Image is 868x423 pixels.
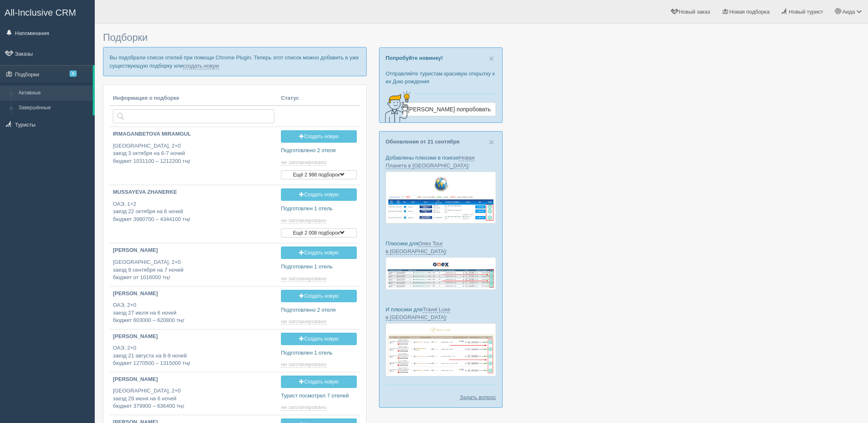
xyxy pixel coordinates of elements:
a: Создать новую [281,376,357,388]
a: Обновления от 21 сентября [386,139,459,145]
p: [PERSON_NAME] [113,333,274,341]
img: travel-luxe-%D0%BF%D0%BE%D0%B4%D0%B1%D0%BE%D1%80%D0%BA%D0%B0-%D1%81%D1%80%D0%BC-%D0%B4%D0%BB%D1%8... [386,323,496,376]
span: Новая подборка [729,9,770,15]
span: не запланировано [281,217,326,224]
a: Onex Tour в [GEOGRAPHIC_DATA] [386,240,446,255]
p: [GEOGRAPHIC_DATA], 2+0 заезд 3 октября на 6-7 ночей бюджет 1031100 – 1212200 тңг [113,142,274,165]
p: И плюсики для : [386,305,496,321]
p: Отправляйте туристам красивую открытку к их Дню рождения [386,70,496,85]
button: Close [489,54,494,63]
p: Подготовлен 1 отель [281,205,357,213]
p: Подготовлен 1 отель [281,263,357,271]
span: не запланировано [281,361,326,368]
a: Создать новую [281,188,357,201]
a: Активные [15,86,93,101]
p: MUSSAYEVA ZHANERKE [113,188,274,196]
p: Подготовлено 2 отеля [281,306,357,314]
span: Аида [842,9,855,15]
img: new-planet-%D0%BF%D1%96%D0%B4%D0%B1%D1%96%D1%80%D0%BA%D0%B0-%D1%81%D1%80%D0%BC-%D0%B4%D0%BB%D1%8F... [386,172,496,223]
a: MUSSAYEVA ZHANERKE ОАЭ, 1+2заезд 22 октября на 6 ночейбюджет 3980700 – 4344100 тңг [110,185,278,230]
a: [PERSON_NAME] попробовать [402,102,496,116]
a: Создать новую [281,130,357,143]
a: All-Inclusive CRM [0,0,94,23]
a: Создать новую [281,247,357,259]
a: [PERSON_NAME] ОАЭ, 2+0заезд 27 июля на 6 ночейбюджет 603000 – 620800 тңг [110,287,278,328]
a: Новая Планета в [GEOGRAPHIC_DATA] [386,155,475,169]
p: [GEOGRAPHIC_DATA], 2+0 заезд 9 сентября на 7 ночей бюджет от 1016000 тңг [113,258,274,282]
p: ОАЭ, 2+0 заезд 27 июля на 6 ночей бюджет 603000 – 620800 тңг [113,301,274,324]
p: Попробуйте новинку! [386,54,496,62]
span: Подборки [103,32,147,43]
a: создать новую [183,63,219,69]
span: не запланировано [281,318,326,325]
a: не запланировано [281,318,328,325]
p: Подготовлен 1 отель [281,349,357,357]
a: [PERSON_NAME] [GEOGRAPHIC_DATA], 2+0заезд 9 сентября на 7 ночейбюджет от 1016000 тңг [110,243,278,285]
span: Новый заказ [679,9,710,15]
span: 8 [70,70,77,77]
p: [GEOGRAPHIC_DATA], 2+0 заезд 29 июня на 6 ночей бюджет 379900 – 636400 тңг [113,387,274,410]
a: Создать новую [281,333,357,345]
button: Ещё 2 988 подборок [281,170,357,179]
p: [PERSON_NAME] [113,247,274,254]
a: не запланировано [281,361,328,368]
a: не запланировано [281,404,328,411]
button: Close [489,138,494,146]
span: × [489,137,494,147]
th: Статус [278,91,360,106]
a: [PERSON_NAME] ОАЭ, 2+0заезд 21 августа на 8-9 ночейбюджет 1270500 – 1315000 тңг [110,329,278,371]
p: ОАЭ, 1+2 заезд 22 октября на 6 ночей бюджет 3980700 – 4344100 тңг [113,200,274,223]
a: Завершённые [15,101,93,115]
a: не запланировано [281,275,328,282]
p: IRMAGANBETOVA MIRAMGUL [113,130,274,138]
a: не запланировано [281,159,328,166]
span: × [489,54,494,63]
a: [PERSON_NAME] [GEOGRAPHIC_DATA], 2+0заезд 29 июня на 6 ночейбюджет 379900 – 636400 тңг [110,372,278,414]
p: Добавлены плюсики в поиске : [386,154,496,169]
span: не запланировано [281,275,326,282]
a: Создать новую [281,290,357,302]
p: Турист посмотрел 7 отелей [281,392,357,400]
a: не запланировано [281,217,328,224]
span: All-Inclusive CRM [5,7,76,18]
p: [PERSON_NAME] [113,376,274,383]
img: onex-tour-proposal-crm-for-travel-agency.png [386,257,496,290]
th: Информация о подборке [110,91,278,106]
img: creative-idea-2907357.png [379,90,412,123]
span: не запланировано [281,404,326,411]
a: IRMAGANBETOVA MIRAMGUL [GEOGRAPHIC_DATA], 2+0заезд 3 октября на 6-7 ночейбюджет 1031100 – 1212200... [110,127,278,172]
a: Travel Luxe в [GEOGRAPHIC_DATA] [386,306,450,321]
span: не запланировано [281,159,326,166]
button: Ещё 2 008 подборок [281,228,357,237]
p: [PERSON_NAME] [113,290,274,298]
input: Поиск по стране или туристу [113,109,274,123]
span: Новый турист [789,9,823,15]
p: Плюсики для : [386,240,496,255]
p: Подготовлено 2 отеля [281,147,357,155]
a: Задать вопрос [460,393,496,401]
p: Вы подобрали список отелей при помощи Chrome Plugin. Теперь этот список можно добавить в уже суще... [103,47,367,76]
p: ОАЭ, 2+0 заезд 21 августа на 8-9 ночей бюджет 1270500 – 1315000 тңг [113,344,274,367]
